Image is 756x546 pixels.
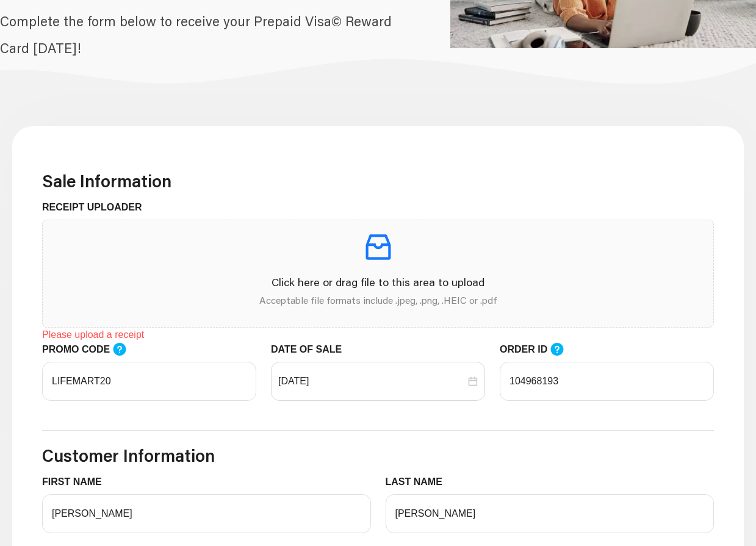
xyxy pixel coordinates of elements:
[42,200,151,215] label: RECEIPT UPLOADER
[42,445,714,466] h3: Customer Information
[500,342,577,357] label: ORDER ID
[42,494,371,533] input: FIRST NAME
[42,171,714,192] h3: Sale Information
[386,494,715,533] input: LAST NAME
[43,220,713,327] span: inboxClick here or drag file to this area to uploadAcceptable file formats include .jpeg, .png, ....
[42,475,111,489] label: FIRST NAME
[42,342,139,357] label: PROMO CODE
[361,230,395,264] span: inbox
[52,274,704,290] p: Click here or drag file to this area to upload
[271,342,351,357] label: DATE OF SALE
[386,475,452,489] label: LAST NAME
[42,328,714,342] div: Please upload a receipt
[52,293,704,307] p: Acceptable file formats include .jpeg, .png, .HEIC or .pdf
[278,374,466,389] input: DATE OF SALE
